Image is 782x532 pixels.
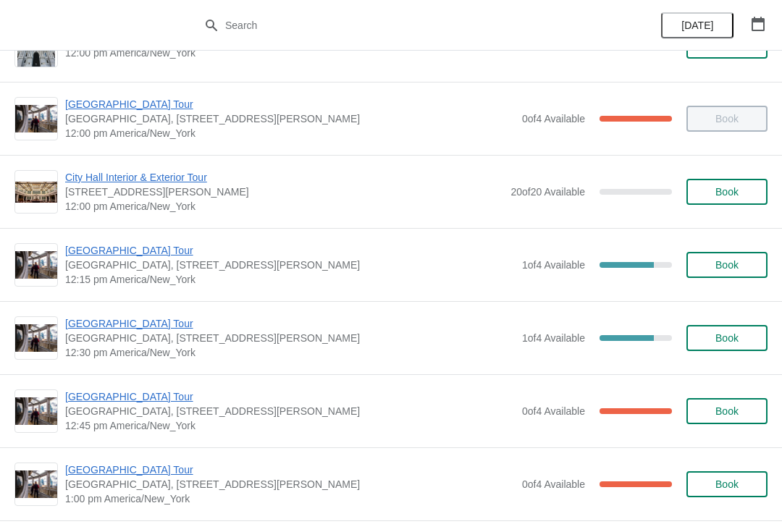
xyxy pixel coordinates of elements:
[65,272,515,287] span: 12:15 pm America/New_York
[65,111,515,126] span: [GEOGRAPHIC_DATA], [STREET_ADDRESS][PERSON_NAME]
[522,405,585,417] span: 0 of 4 Available
[522,259,585,271] span: 1 of 4 Available
[715,478,739,490] span: Book
[65,199,503,214] span: 12:00 pm America/New_York
[65,316,515,331] span: [GEOGRAPHIC_DATA] Tour
[715,186,739,198] span: Book
[65,389,515,404] span: [GEOGRAPHIC_DATA] Tour
[65,463,515,477] span: [GEOGRAPHIC_DATA] Tour
[686,252,768,278] button: Book
[65,404,515,418] span: [GEOGRAPHIC_DATA], [STREET_ADDRESS][PERSON_NAME]
[224,12,586,38] input: Search
[65,477,515,491] span: [GEOGRAPHIC_DATA], [STREET_ADDRESS][PERSON_NAME]
[686,398,768,424] button: Book
[15,105,57,133] img: City Hall Tower Tour | City Hall Visitor Center, 1400 John F Kennedy Boulevard Suite 121, Philade...
[15,397,57,426] img: City Hall Tower Tour | City Hall Visitor Center, 1400 John F Kennedy Boulevard Suite 121, Philade...
[686,471,768,497] button: Book
[510,186,585,198] span: 20 of 20 Available
[522,113,585,124] span: 0 of 4 Available
[65,491,515,506] span: 1:00 pm America/New_York
[65,170,503,185] span: City Hall Interior & Exterior Tour
[65,258,515,272] span: [GEOGRAPHIC_DATA], [STREET_ADDRESS][PERSON_NAME]
[661,12,733,38] button: [DATE]
[686,179,768,205] button: Book
[65,418,515,433] span: 12:45 pm America/New_York
[715,332,739,344] span: Book
[686,325,768,351] button: Book
[715,405,739,417] span: Book
[15,470,57,499] img: City Hall Tower Tour | City Hall Visitor Center, 1400 John F Kennedy Boulevard Suite 121, Philade...
[65,243,515,258] span: [GEOGRAPHIC_DATA] Tour
[715,259,739,271] span: Book
[522,332,585,344] span: 1 of 4 Available
[65,126,515,140] span: 12:00 pm America/New_York
[15,182,57,203] img: City Hall Interior & Exterior Tour | 1400 John F Kennedy Boulevard, Suite 121, Philadelphia, PA, ...
[15,251,57,279] img: City Hall Tower Tour | City Hall Visitor Center, 1400 John F Kennedy Boulevard Suite 121, Philade...
[15,324,57,352] img: City Hall Tower Tour | City Hall Visitor Center, 1400 John F Kennedy Boulevard Suite 121, Philade...
[522,478,585,490] span: 0 of 4 Available
[65,185,503,199] span: [STREET_ADDRESS][PERSON_NAME]
[65,97,515,111] span: [GEOGRAPHIC_DATA] Tour
[65,345,515,360] span: 12:30 pm America/New_York
[681,20,713,31] span: [DATE]
[65,331,515,345] span: [GEOGRAPHIC_DATA], [STREET_ADDRESS][PERSON_NAME]
[65,46,503,60] span: 12:00 pm America/New_York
